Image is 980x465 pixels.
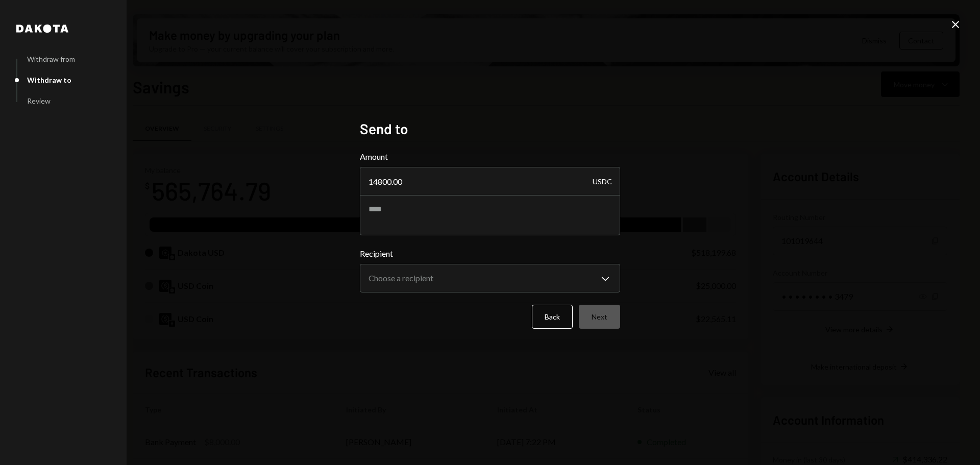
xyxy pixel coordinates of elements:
[360,151,620,163] label: Amount
[532,305,573,329] button: Back
[360,119,620,139] h2: Send to
[360,264,620,292] button: Recipient
[27,76,71,84] div: Withdraw to
[593,167,612,195] div: USDC
[27,96,51,105] div: Review
[27,55,75,63] div: Withdraw from
[360,167,620,195] input: Enter amount
[360,248,620,260] label: Recipient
